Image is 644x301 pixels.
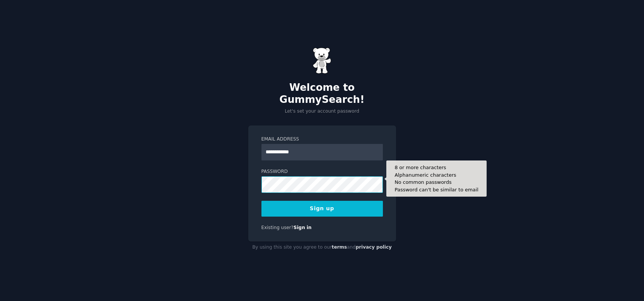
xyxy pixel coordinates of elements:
label: Email Address [261,136,383,143]
button: Sign up [261,201,383,217]
label: Password [261,168,383,175]
span: Existing user? [261,225,294,230]
img: Gummy Bear [313,47,332,74]
div: By using this site you agree to our and [248,241,396,254]
h2: Welcome to GummySearch! [248,82,396,105]
a: Sign in [294,225,312,230]
p: Let's set your account password [248,108,396,115]
a: privacy policy [356,244,392,250]
a: terms [332,244,347,250]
